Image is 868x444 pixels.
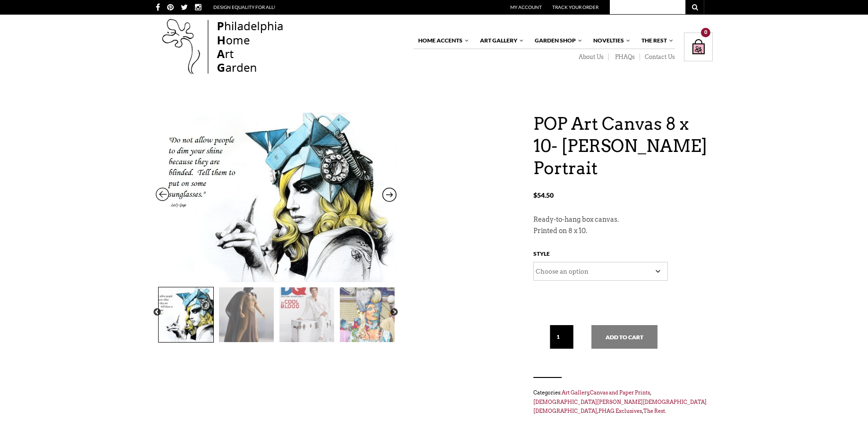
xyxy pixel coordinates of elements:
a: The Rest [637,33,674,49]
a: Art Gallery [562,389,589,396]
a: Contact Us [640,53,675,61]
a: Track Your Order [552,4,598,10]
bdi: 54.50 [533,191,554,199]
span: $ [533,191,537,199]
div: 0 [701,28,710,37]
button: Previous [152,308,162,317]
button: Add to cart [591,325,657,349]
a: Art Gallery [475,33,524,49]
input: Qty [550,325,573,349]
h1: POP Art Canvas 8 x 10- [PERSON_NAME] Portrait [533,113,713,179]
a: The Rest [643,408,665,414]
a: Home Accents [413,33,470,49]
a: About Us [573,53,609,61]
p: Printed on 8 x 10. [533,226,713,237]
a: [DEMOGRAPHIC_DATA][PERSON_NAME][DEMOGRAPHIC_DATA][DEMOGRAPHIC_DATA] [533,399,707,415]
p: Ready-to-hang box canvas. [533,214,713,226]
a: Canvas and Paper Prints [590,389,650,396]
a: Garden Shop [530,33,583,49]
a: My Account [510,4,542,10]
a: PHAQs [609,53,640,61]
span: Categories: , , , , . [533,387,713,416]
a: Novelties [589,33,631,49]
button: Next [389,308,399,317]
a: PHAG Exclusives [598,408,642,414]
label: Style [533,248,550,262]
